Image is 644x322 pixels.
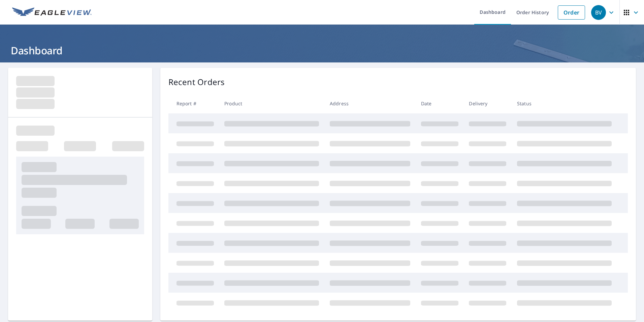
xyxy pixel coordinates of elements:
th: Product [219,93,324,113]
h1: Dashboard [8,44,636,57]
th: Status [512,93,617,113]
th: Delivery [463,93,512,113]
th: Report # [168,93,219,113]
img: EV Logo [12,7,92,18]
a: Order [558,5,585,20]
th: Address [324,93,416,113]
p: Recent Orders [168,76,225,88]
th: Date [416,93,464,113]
div: BV [591,5,606,20]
